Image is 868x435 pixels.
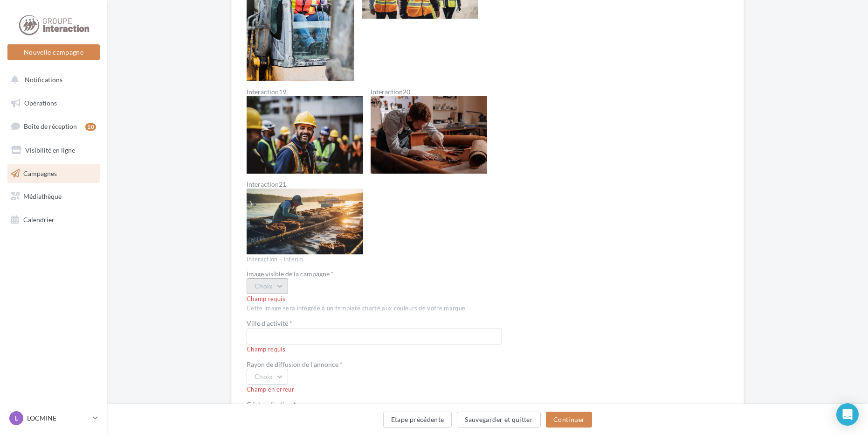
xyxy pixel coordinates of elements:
p: LOCMINE [27,414,89,423]
button: Choix [247,369,288,385]
div: Image visible de la campagne * [247,271,506,277]
img: Interaction19 [247,96,363,174]
label: Interaction19 [247,89,363,95]
button: Etape précédente [383,412,452,428]
div: Cette image sera intégrée à un template charté aux couleurs de votre marque [247,304,506,313]
button: Continuer [546,412,592,428]
label: Ville d'activité * [247,320,498,327]
div: Champ requis [247,295,506,303]
div: Open Intercom Messenger [836,403,859,426]
div: 10 [85,123,96,131]
label: Interaction20 [371,89,487,95]
a: Calendrier [6,210,102,230]
div: Champ en erreur [247,386,506,394]
button: Sauvegarder et quitter [457,412,541,428]
div: Interaction - Interim [247,255,506,264]
a: Boîte de réception10 [6,116,102,136]
div: Rayon de diffusion de l'annonce * [247,361,506,368]
label: Interaction21 [247,181,363,188]
a: Visibilité en ligne [6,140,102,160]
img: Interaction20 [371,96,487,174]
button: Notifications [6,70,98,90]
a: Médiathèque [6,187,102,206]
span: Calendrier [23,216,55,224]
a: Opérations [6,93,102,113]
div: Champ requis [247,345,506,354]
span: Opérations [24,99,57,107]
img: Interaction21 [247,189,363,254]
span: Médiathèque [23,192,62,200]
span: L [15,414,18,423]
span: Visibilité en ligne [25,146,75,154]
span: Campagnes [23,169,57,177]
span: Boîte de réception [24,122,77,130]
a: L LOCMINE [7,409,100,427]
button: Nouvelle campagne [7,44,100,60]
button: Choix [247,278,288,294]
a: Campagnes [6,164,102,183]
label: Géolocalisation * [247,401,462,408]
span: Notifications [25,76,62,84]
